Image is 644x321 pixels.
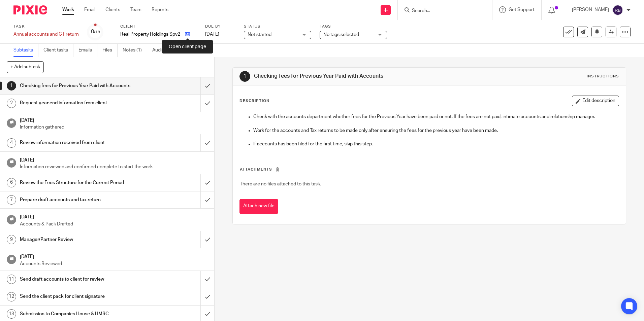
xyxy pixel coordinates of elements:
p: Accounts & Pack Drafted [20,221,208,227]
div: Annual accounts and CT return [13,31,79,38]
h1: [DATE] [20,115,208,124]
a: Email [84,6,95,13]
div: 11 [7,275,16,284]
span: Not started [248,32,271,37]
div: 7 [7,195,16,205]
a: Notes (1) [123,44,147,57]
span: No tags selected [323,32,359,37]
div: 12 [7,292,16,301]
div: 1 [239,71,250,82]
h1: Manager/Partner Review [20,235,136,245]
h1: [DATE] [20,212,208,220]
div: 1 [7,81,16,91]
div: 13 [7,309,16,319]
a: Team [130,6,141,13]
small: /18 [94,30,100,34]
p: Information gathered [20,124,208,131]
p: Real Property Holdings Spv2 Ltd [120,31,182,38]
label: Due by [205,24,235,29]
a: Work [62,6,74,13]
div: 2 [7,99,16,108]
label: Client [120,24,197,29]
a: Audit logs [152,44,178,57]
h1: Send the client pack for client signature [20,291,136,301]
label: Status [244,24,311,29]
p: Description [239,98,269,104]
label: Tags [320,24,387,29]
span: There are no files attached to this task. [240,182,321,186]
button: Attach new file [239,199,278,214]
button: + Add subtask [7,61,44,73]
p: Work for the accounts and Tax returns to be made only after ensuring the fees for the previous ye... [253,127,618,134]
div: 0 [91,28,100,36]
div: 4 [7,138,16,148]
h1: [DATE] [20,252,208,260]
a: Subtasks [13,44,38,57]
h1: Send draft accounts to client for review [20,274,136,284]
a: Files [102,44,118,57]
div: 6 [7,178,16,187]
span: Attachments [240,168,272,171]
span: [DATE] [205,32,219,37]
label: Task [13,24,79,29]
h1: Review information received from client [20,138,136,148]
h1: [DATE] [20,155,208,164]
a: Emails [78,44,97,57]
p: Information reviewed and confirmed complete to start the work [20,164,208,170]
div: Instructions [587,74,619,79]
p: Check with the accounts department whether fees for the Previous Year have been paid or not. If t... [253,113,618,120]
input: Search [411,8,472,14]
a: Reports [152,6,168,13]
h1: Checking fees for Previous Year Paid with Accounts [20,81,136,91]
button: Edit description [572,96,619,106]
p: Accounts Reviewed [20,260,208,267]
h1: Prepare draft accounts and tax return [20,195,136,205]
a: Clients [105,6,120,13]
a: Client tasks [43,44,73,57]
p: [PERSON_NAME] [572,6,609,13]
p: If accounts has been filed for the first time, skip this step. [253,141,618,147]
span: Get Support [509,7,535,12]
h1: Request year end information from client [20,98,136,108]
div: 9 [7,235,16,244]
h1: Checking fees for Previous Year Paid with Accounts [254,73,444,80]
img: svg%3E [612,5,623,15]
h1: Submission to Companies House & HMRC [20,309,136,319]
img: Pixie [13,5,47,14]
h1: Review the Fees Structure for the Current Period [20,178,136,188]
